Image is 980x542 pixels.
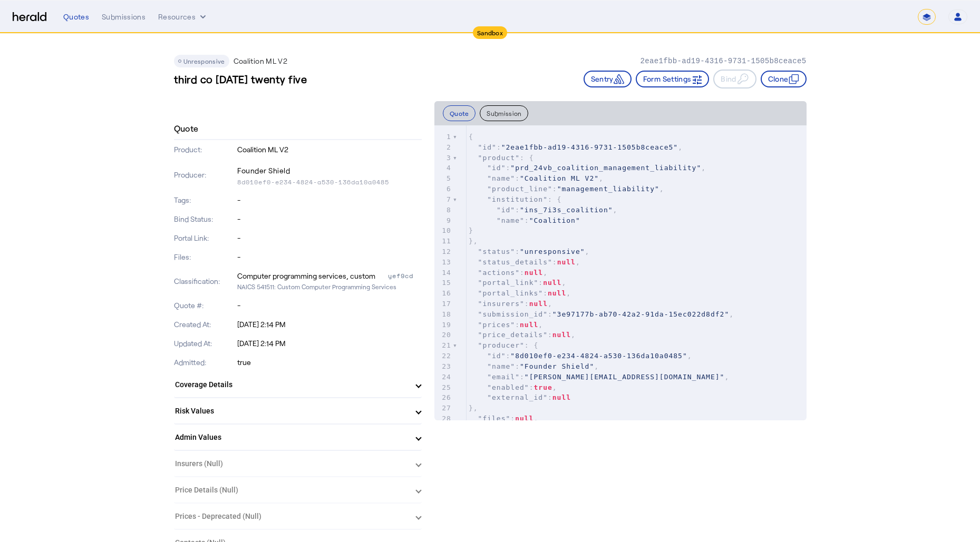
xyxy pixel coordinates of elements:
div: 23 [434,361,453,372]
span: : , [469,279,566,287]
p: - [237,233,422,243]
button: Clone [761,71,807,87]
div: 27 [434,403,453,413]
span: "portal_links" [478,289,544,297]
span: "id" [487,164,506,172]
p: Bind Status: [174,214,236,224]
p: Coalition ML V2 [234,56,287,66]
span: null [515,415,533,422]
span: null [552,331,571,339]
span: null [525,269,543,277]
div: 14 [434,268,453,278]
span: "institution" [487,195,548,203]
span: "[PERSON_NAME][EMAIL_ADDRESS][DOMAIN_NAME]" [525,373,725,381]
p: true [237,357,422,368]
p: Coalition ML V2 [237,144,422,155]
div: 26 [434,392,453,403]
span: "name" [487,362,515,370]
div: 8 [434,205,453,215]
div: 13 [434,257,453,268]
div: Quotes [63,12,89,22]
span: "id" [478,143,497,151]
p: 8d010ef0-e234-4824-a530-136da10a0485 [237,178,422,186]
span: : , [469,206,618,214]
span: "external_id" [487,393,548,401]
div: 6 [434,184,453,194]
div: 2 [434,142,453,153]
button: Sentry [584,71,632,87]
span: null [552,393,571,401]
div: 12 [434,247,453,257]
span: { [469,133,473,141]
span: "3e97177b-ab70-42a2-91da-15ec022d8df2" [552,310,729,318]
div: 10 [434,225,453,236]
div: 7 [434,194,453,205]
p: Portal Link: [174,233,236,243]
span: : , [469,352,692,360]
span: "email" [487,373,520,381]
p: Quote #: [174,300,236,311]
span: null [543,279,561,287]
button: Form Settings [636,71,710,87]
p: [DATE] 2:14 PM [237,338,422,349]
div: 3 [434,153,453,163]
span: : { [469,154,534,162]
span: : , [469,269,548,277]
span: : , [469,164,706,172]
div: Submissions [102,12,145,22]
span: : , [469,300,552,308]
div: 4 [434,163,453,173]
span: : [469,216,580,224]
span: "submission_id" [478,310,548,318]
span: : , [469,321,543,329]
span: : , [469,174,604,182]
mat-panel-title: Admin Values [175,432,408,443]
button: Submission [480,105,528,121]
span: }, [469,237,478,245]
span: "product" [478,154,520,162]
mat-expansion-panel-header: Coverage Details [174,372,422,397]
div: 18 [434,309,453,320]
span: null [548,289,566,297]
span: Unresponsive [183,57,225,65]
mat-expansion-panel-header: Admin Values [174,425,422,450]
button: Bind [713,70,756,88]
mat-expansion-panel-header: Risk Values [174,398,422,423]
p: - [237,214,422,224]
span: "id" [487,352,506,360]
span: null [529,300,548,308]
mat-panel-title: Risk Values [175,406,408,417]
div: 19 [434,320,453,330]
span: true [534,383,552,391]
span: : , [469,248,590,255]
div: 20 [434,330,453,340]
p: Admitted: [174,357,236,368]
span: : , [469,383,557,391]
div: 22 [434,351,453,361]
mat-panel-title: Coverage Details [175,379,408,390]
h3: third co [DATE] twenty five [174,72,307,86]
span: "Coalition ML V2" [520,174,599,182]
div: 15 [434,278,453,288]
span: "prices" [478,321,516,329]
span: "insurers" [478,300,525,308]
span: "unresponsive" [520,248,585,255]
span: "producer" [478,341,525,349]
span: "id" [497,206,515,214]
span: : , [469,310,734,318]
span: : , [469,185,664,193]
button: Resources dropdown menu [158,12,208,22]
div: 5 [434,173,453,184]
span: "Founder Shield" [520,362,594,370]
div: Computer programming services, custom [237,271,375,281]
span: : , [469,362,599,370]
div: Sandbox [473,26,507,39]
p: - [237,252,422,262]
span: : , [469,143,683,151]
span: : , [469,258,580,266]
span: }, [469,404,478,412]
span: : [469,393,571,401]
div: 11 [434,236,453,247]
span: "ins_7i3s_coalition" [520,206,613,214]
div: 28 [434,413,453,424]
